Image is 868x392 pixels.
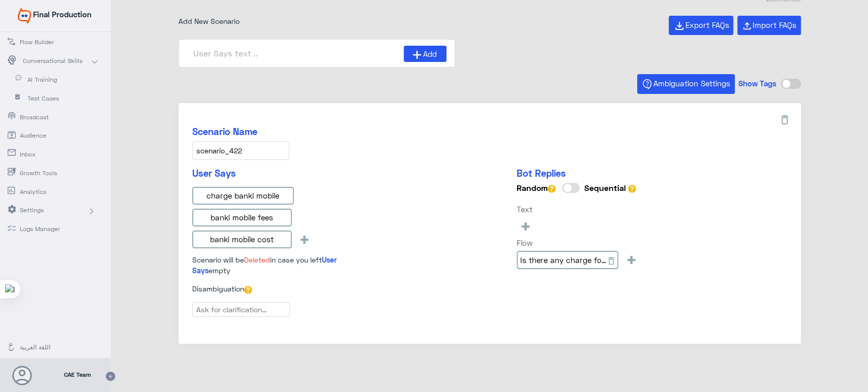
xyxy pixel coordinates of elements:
input: banki mobile cost [192,231,292,249]
span: Analytics [20,187,79,197]
span: CAE Team [64,370,91,379]
button: Export FAQs [669,16,733,36]
span: Add [423,48,437,60]
span: Growth Tools [20,169,79,178]
span: Conversational Skills [23,56,82,66]
span: Audience [20,131,79,140]
button: Avatar [12,366,32,385]
button: + [295,231,313,247]
span: User Says [192,255,337,275]
input: charge banki mobile [192,187,294,205]
img: Widebot Logo [18,8,31,24]
span: Broadcast [20,113,79,122]
button: Add [404,46,446,62]
span: AI Training [27,75,87,84]
input: Ask for clarification... [192,302,290,317]
h5: Scenario Name [192,126,787,138]
span: Logs Manager [20,224,79,234]
span: Bot Replies [517,168,566,179]
button: + [517,217,534,234]
span: Import FAQs [753,20,796,29]
h5: Show Tags [738,79,776,90]
span: Inbox [20,150,79,159]
input: User Says text .. [187,46,404,61]
h6: Random [517,183,556,193]
p: Scenario will be in case you left empty [192,254,370,276]
input: Add Scenario Name [192,141,289,160]
span: Export FAQs [685,20,729,29]
span: Settings [20,206,79,215]
span: Ambiguation Settings [653,79,730,88]
span: Flow Builder [20,38,79,47]
input: banki mobile fees [192,209,292,227]
span: + [298,231,310,247]
button: Import FAQs [737,16,801,35]
span: + [625,251,637,268]
label: Disambiguation [192,283,252,294]
span: Deleted [244,255,270,264]
button: Ambiguation Settings [637,74,735,94]
button: + [622,251,640,268]
span: اللغة العربية [20,343,79,352]
span: Test Cases [27,94,87,103]
h6: Text [517,205,640,214]
input: Go to Is there any charge for using banki application? [517,251,618,269]
span: Add New Scenario [178,17,240,25]
h6: Flow [517,238,640,247]
h5: User Says [192,168,370,179]
span: Final Production [33,10,92,19]
h6: Sequential [584,183,636,193]
span: + [520,217,531,234]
